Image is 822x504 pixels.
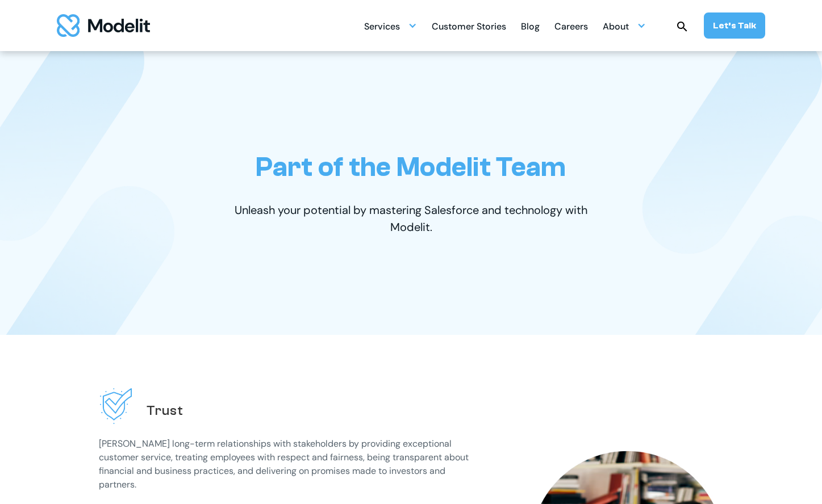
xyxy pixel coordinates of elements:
div: Let’s Talk [713,19,756,32]
a: home [57,14,150,37]
h1: Part of the Modelit Team [256,151,566,183]
p: Unleash your potential by mastering Salesforce and technology with Modelit. [215,201,607,236]
div: Services [364,16,400,39]
a: Blog [521,15,540,37]
div: About [603,15,646,37]
div: Services [364,15,417,37]
a: Customer Stories [432,15,506,37]
h2: Trust [147,402,183,419]
img: modelit logo [57,14,150,37]
div: Careers [554,16,588,39]
a: Careers [554,15,588,37]
p: [PERSON_NAME] long-term relationships with stakeholders by providing exceptional customer service... [99,437,474,492]
a: Let’s Talk [704,12,765,39]
div: Blog [521,16,540,39]
div: About [603,16,629,39]
div: Customer Stories [432,16,506,39]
